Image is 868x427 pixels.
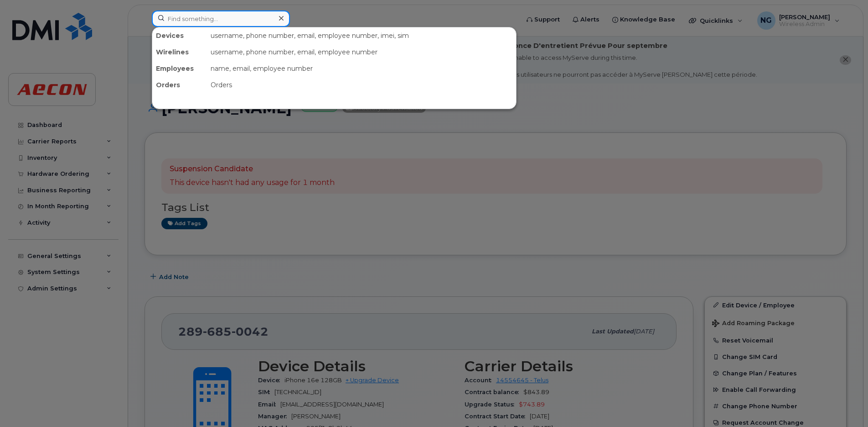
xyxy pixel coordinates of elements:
[207,60,516,77] div: name, email, employee number
[207,77,516,93] div: Orders
[152,27,207,44] div: Devices
[207,27,516,44] div: username, phone number, email, employee number, imei, sim
[152,44,207,60] div: Wirelines
[152,60,207,77] div: Employees
[152,77,207,93] div: Orders
[207,44,516,60] div: username, phone number, email, employee number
